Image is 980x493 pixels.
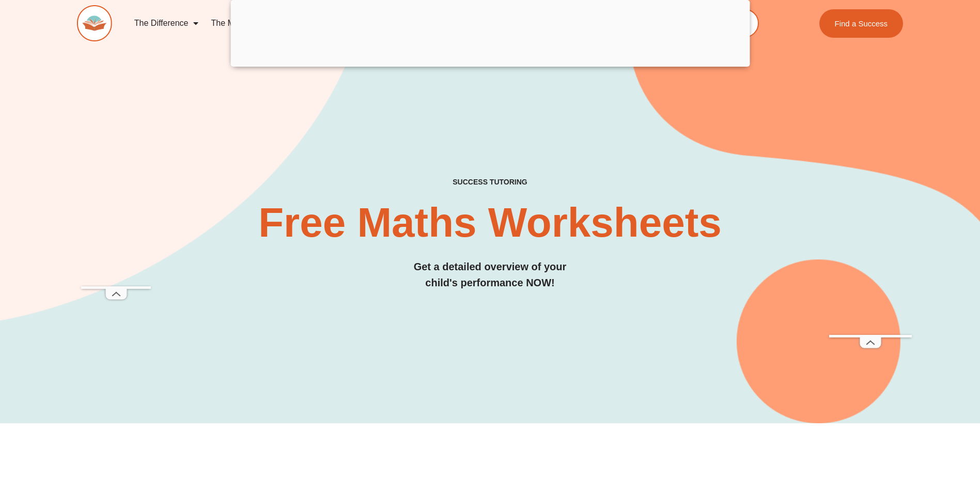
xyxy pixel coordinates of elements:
[829,25,912,335] iframe: Advertisement
[77,259,904,291] h3: Get a detailed overview of your child's performance NOW!
[81,25,151,286] iframe: Advertisement
[128,11,205,35] a: The Difference
[835,20,888,27] span: Find a Success
[77,202,904,243] h2: Free Maths Worksheets​
[128,11,641,35] nav: Menu
[808,376,980,493] iframe: Chat Widget
[77,178,904,187] h4: SUCCESS TUTORING​
[819,9,904,38] a: Find a Success
[205,11,261,35] a: The Method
